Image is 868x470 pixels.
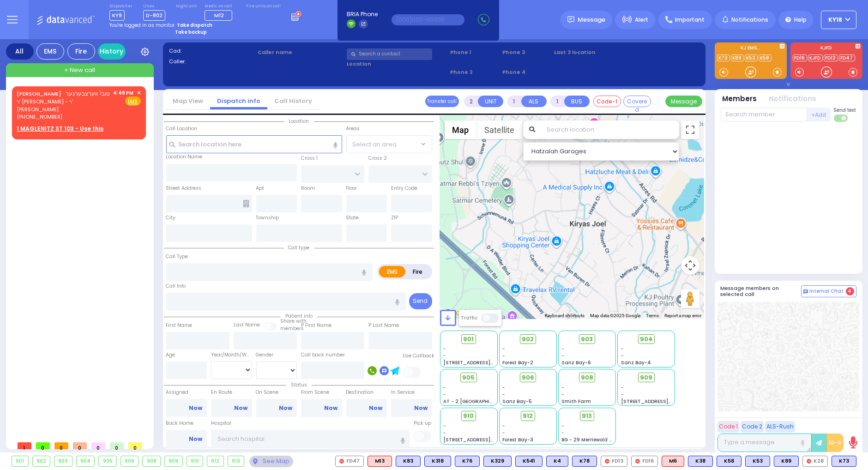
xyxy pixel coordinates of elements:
label: Medic on call [205,4,235,9]
span: Sanz Bay-4 [621,359,651,366]
div: ALS KJ [662,456,684,467]
div: K58 [717,456,741,467]
span: - [562,391,565,398]
span: - [502,422,505,429]
input: Search hospital [211,430,410,447]
div: BLS [745,456,770,467]
div: K541 [515,456,542,467]
div: FD16 [631,456,658,467]
div: BLS [717,456,741,467]
span: 912 [523,411,533,421]
img: Logo [36,14,98,25]
span: Message [578,15,605,24]
span: [PHONE_NUMBER] [17,113,62,121]
a: K73 [717,54,730,61]
div: M13 [368,456,392,467]
div: EMS [36,43,64,60]
span: ✕ [137,89,141,97]
span: - [562,352,565,359]
a: FD47 [839,54,855,61]
a: K53 [745,54,758,61]
span: - [443,345,446,352]
span: - [502,384,505,391]
div: 913 [228,456,244,466]
div: BLS [396,456,421,467]
span: Internal Chat [810,288,844,295]
button: BUS [564,96,590,107]
label: P First Name [301,322,332,329]
div: K28 [802,456,828,467]
span: Notifications [731,16,768,24]
div: M6 [662,456,684,467]
div: K53 [745,456,770,467]
div: 903 [54,456,72,466]
label: Call Type [166,253,188,260]
div: K76 [455,456,480,467]
div: K318 [424,456,451,467]
label: Assigned [166,389,207,396]
img: red-radio-icon.svg [635,459,640,464]
span: - [443,352,446,359]
div: 908 [143,456,160,466]
span: Sanz Bay-6 [562,359,591,366]
label: Caller name [258,48,344,56]
label: Room [301,185,315,192]
span: - [562,345,565,352]
label: Use Callback [403,352,435,360]
div: K4 [546,456,568,467]
div: 906 [121,456,139,466]
label: Entry Code [391,185,417,192]
span: Location [284,118,314,125]
div: BLS [515,456,542,467]
strong: Take dispatch [177,22,212,29]
span: Phone 4 [502,68,551,76]
a: Map View [166,96,210,105]
a: Now [189,404,202,412]
label: Fire units on call [246,4,281,9]
span: 909 [640,373,652,382]
span: 4:49 PM [114,90,134,96]
span: D-802 [143,10,165,21]
div: All [6,43,34,60]
div: BLS [688,456,713,467]
button: ALS-Rush [765,421,795,433]
a: Now [369,404,382,412]
div: K78 [572,456,597,467]
label: Back Home [166,420,207,427]
button: Members [723,94,757,104]
label: Call back number [301,351,345,359]
label: Call Info [166,283,186,290]
small: Share with [280,318,307,325]
div: Fire [67,43,95,60]
label: Last Name [234,321,260,329]
label: Lines [143,4,165,9]
button: Transfer call [425,96,459,107]
button: Send [409,293,432,309]
label: Fire [405,266,431,277]
span: 904 [640,335,653,344]
label: Apt [256,185,265,192]
span: 0 [128,442,142,449]
div: Year/Month/Week/Day [211,351,252,359]
div: 909 [165,456,182,466]
button: Show street map [445,121,477,139]
a: Open this area in Google Maps (opens a new window) [442,307,473,319]
span: 906 [522,373,534,382]
label: Township [256,214,279,222]
span: 908 [581,373,593,382]
button: Internal Chat 4 [801,285,856,297]
span: - [443,429,446,436]
div: 904 [77,456,95,466]
span: - [621,391,624,398]
span: 0 [36,442,50,449]
label: First Name [166,322,193,329]
a: Call History [267,96,319,105]
a: [PERSON_NAME] [17,90,61,97]
span: Other building occupants [243,200,249,207]
span: Alert [635,16,648,24]
input: Search a contact [347,48,433,60]
input: Search location here [166,135,342,153]
button: Code 2 [741,421,764,433]
a: History [98,43,126,60]
input: Search member [721,108,807,121]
